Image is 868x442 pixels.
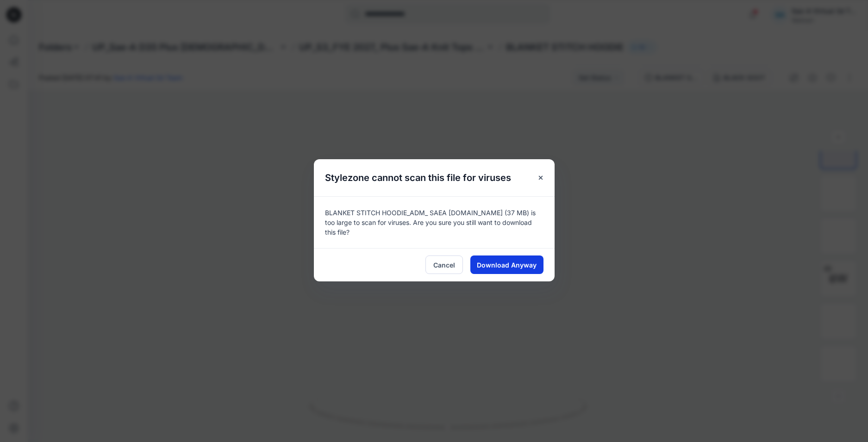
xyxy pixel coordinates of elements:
span: Cancel [433,260,455,270]
button: Cancel [425,255,463,274]
span: Download Anyway [477,260,537,270]
h5: Stylezone cannot scan this file for viruses [314,159,522,196]
button: Close [532,169,549,186]
div: BLANKET STITCH HOODIE_ADM_ SAEA [DOMAIN_NAME] (37 MB) is too large to scan for viruses. Are you s... [314,196,555,248]
button: Download Anyway [470,255,543,274]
